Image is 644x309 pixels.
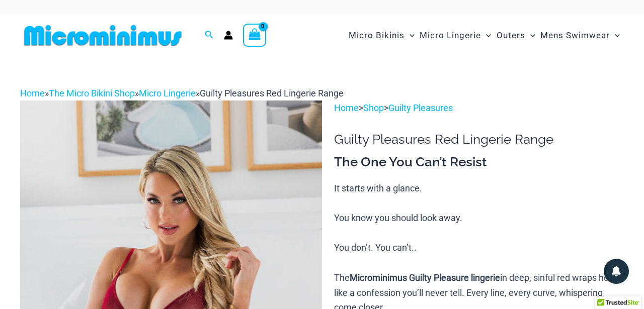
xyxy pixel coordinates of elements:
[420,23,481,48] span: Micro Lingerie
[417,20,494,51] a: Micro LingerieMenu ToggleMenu Toggle
[405,23,415,48] span: Menu Toggle
[388,102,453,113] a: Guilty Pleasures
[334,154,624,171] h3: The One You Can’t Resist
[350,272,500,283] b: Microminimus Guilty Pleasure lingerie
[200,88,344,98] span: Guilty Pleasures Red Lingerie Range
[20,24,186,47] img: MM SHOP LOGO FLAT
[205,29,214,42] a: Search icon link
[525,23,535,48] span: Menu Toggle
[334,102,359,113] a: Home
[497,23,525,48] span: Outers
[243,24,266,47] a: View Shopping Cart, empty
[363,102,384,113] a: Shop
[538,20,622,51] a: Mens SwimwearMenu ToggleMenu Toggle
[334,100,624,116] p: > >
[481,23,491,48] span: Menu Toggle
[540,23,610,48] span: Mens Swimwear
[49,88,135,98] a: The Micro Bikini Shop
[494,20,538,51] a: OutersMenu ToggleMenu Toggle
[224,31,233,40] a: Account icon link
[610,23,620,48] span: Menu Toggle
[334,132,624,147] h1: Guilty Pleasures Red Lingerie Range
[139,88,196,98] a: Micro Lingerie
[345,19,624,52] nav: Site Navigation
[20,88,45,98] a: Home
[349,23,405,48] span: Micro Bikinis
[20,88,344,98] span: » » »
[346,20,417,51] a: Micro BikinisMenu ToggleMenu Toggle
